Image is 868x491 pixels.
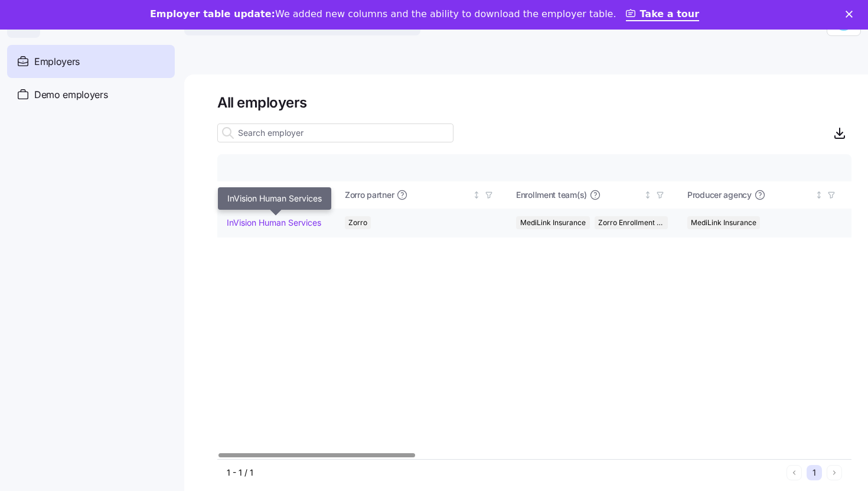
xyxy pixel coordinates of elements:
b: Employer table update: [150,8,275,19]
th: Producer agencyNot sorted [678,181,849,209]
div: Not sorted [472,191,481,199]
button: Previous page [787,465,802,480]
a: Take a tour [626,8,700,21]
th: Zorro partnerNot sorted [335,181,507,209]
div: Not sorted [644,191,652,199]
span: Producer agency [687,189,752,201]
span: MediLink Insurance [520,216,586,229]
span: Employers [34,54,80,69]
div: Company name [227,188,314,201]
a: Demo employers [7,78,175,111]
span: Zorro Enrollment Team [598,216,665,229]
button: Next page [827,465,842,480]
span: Zorro [348,216,367,229]
h1: All employers [217,93,851,112]
input: Search employer [217,123,453,142]
div: Close [846,11,857,18]
a: Employers [7,45,175,78]
span: Demo employers [34,87,108,102]
th: Enrollment team(s)Not sorted [507,181,678,209]
span: Zorro partner [345,189,394,201]
div: We added new columns and the ability to download the employer table. [150,8,616,20]
div: 1 - 1 / 1 [227,467,782,479]
a: InVision Human Services [227,217,321,229]
div: Not sorted [815,191,823,199]
div: Sorted ascending [316,191,324,199]
th: Company nameSorted ascending [217,181,335,209]
span: Enrollment team(s) [516,189,587,201]
span: MediLink Insurance [691,216,756,229]
button: 1 [807,465,822,480]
